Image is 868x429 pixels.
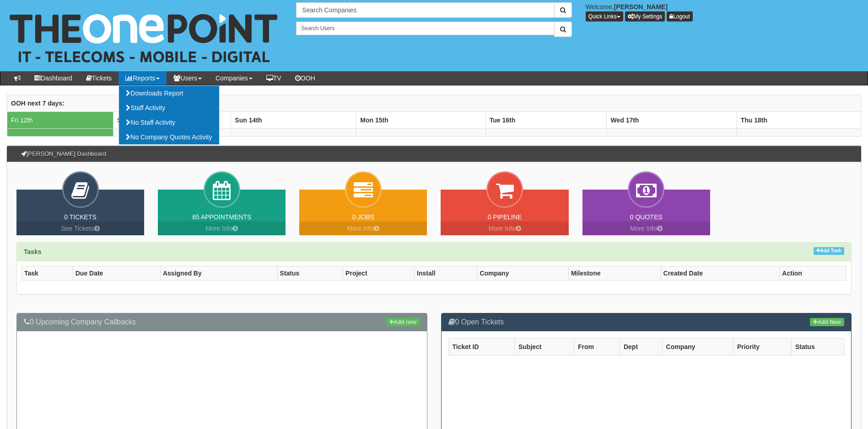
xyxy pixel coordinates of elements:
th: Status [277,266,343,281]
a: Dashboard [27,71,79,85]
th: Task [22,266,73,281]
a: More Info [441,222,568,235]
a: 0 Jobs [352,213,374,221]
th: Status [791,338,844,355]
a: Tickets [79,71,119,85]
th: Ticket ID [448,338,514,355]
a: 65 Appointments [192,213,251,221]
th: Action [780,266,846,281]
th: Dept [620,338,662,355]
th: Project [343,266,415,281]
a: 0 Pipeline [488,213,522,221]
a: Companies [209,71,259,85]
a: More Info [582,222,710,235]
th: OOH next 7 days: [7,95,861,111]
h3: 0 Open Tickets [448,318,845,326]
b: [PERSON_NAME] [614,3,668,11]
th: Priority [733,338,791,355]
th: Created Date [661,266,780,281]
strong: Tasks [24,248,42,255]
a: Add Task [814,247,844,255]
a: 0 Tickets [64,213,97,221]
th: Install [415,266,477,281]
th: From [574,338,620,355]
a: TV [259,71,288,85]
th: Milestone [568,266,661,281]
a: Logout [667,11,693,21]
th: Sun 14th [231,111,356,128]
th: Thu 18th [737,111,861,128]
th: Mon 15th [356,111,485,128]
a: Downloads Report [119,86,219,101]
a: 0 Quotes [630,213,663,221]
div: Welcome, [579,2,868,21]
a: Add New [810,318,844,326]
th: Company [662,338,733,355]
a: No Staff Activity [119,115,219,130]
a: My Settings [625,11,665,21]
th: Tue 16th [485,111,607,128]
a: No Company Quotes Activity [119,130,219,144]
th: Subject [514,338,574,355]
th: Sat 13th [113,111,231,128]
button: Quick Links [586,11,623,21]
h3: [PERSON_NAME] Dashboard [16,146,111,162]
a: See Tickets [16,222,144,235]
a: OOH [288,71,322,85]
a: Reports [119,71,167,85]
input: Search Companies [296,2,554,18]
a: More Info [299,222,427,235]
a: Users [167,71,209,85]
td: Fri 12th [7,111,113,128]
th: Assigned By [160,266,277,281]
a: More Info [158,222,286,235]
h3: 0 Upcoming Company Callbacks [24,318,420,326]
th: Wed 17th [607,111,737,128]
th: Due Date [73,266,160,281]
th: Company [477,266,569,281]
a: Staff Activity [119,101,219,115]
input: Search Users [296,21,554,35]
a: Add new [386,318,420,326]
